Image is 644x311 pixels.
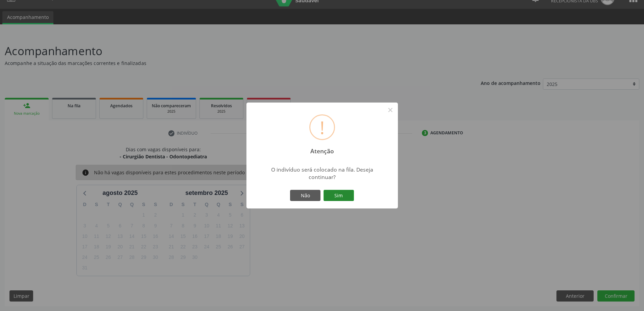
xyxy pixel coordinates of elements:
[320,115,325,139] div: !
[262,166,382,181] div: O indivíduo será colocado na fila. Deseja continuar?
[304,143,340,155] h2: Atenção
[290,190,320,201] button: Não
[324,190,354,201] button: Sim
[385,104,396,116] button: Close this dialog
